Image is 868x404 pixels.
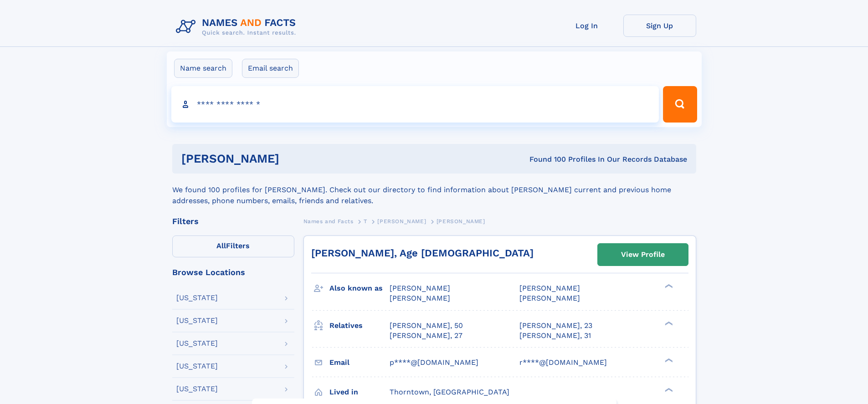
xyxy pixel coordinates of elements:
[174,59,232,78] label: Name search
[437,218,485,225] span: [PERSON_NAME]
[663,320,673,326] div: ❯
[598,244,688,266] a: View Profile
[181,153,405,164] h1: [PERSON_NAME]
[329,355,390,370] h3: Email
[404,154,687,164] div: Found 100 Profiles In Our Records Database
[663,357,673,363] div: ❯
[390,321,463,331] a: [PERSON_NAME], 50
[172,217,294,225] div: Filters
[377,215,426,227] a: [PERSON_NAME]
[171,86,659,123] input: search input
[390,388,509,396] span: Thorntown, [GEOGRAPHIC_DATA]
[176,340,218,347] div: [US_STATE]
[519,284,580,292] span: [PERSON_NAME]
[329,384,390,400] h3: Lived in
[390,284,450,292] span: [PERSON_NAME]
[176,294,218,302] div: [US_STATE]
[390,294,450,302] span: [PERSON_NAME]
[364,218,367,225] span: T
[329,281,390,296] h3: Also known as
[663,283,673,289] div: ❯
[176,317,218,324] div: [US_STATE]
[519,294,580,302] span: [PERSON_NAME]
[176,385,218,393] div: [US_STATE]
[172,15,303,39] img: Logo Names and Facts
[663,86,697,123] button: Search Button
[623,15,696,37] a: Sign Up
[172,174,696,206] div: We found 100 profiles for [PERSON_NAME]. Check out our directory to find information about [PERSO...
[377,218,426,225] span: [PERSON_NAME]
[242,59,299,78] label: Email search
[550,15,623,37] a: Log In
[216,241,226,250] span: All
[364,215,367,227] a: T
[311,247,534,259] a: [PERSON_NAME], Age [DEMOGRAPHIC_DATA]
[621,244,665,265] div: View Profile
[519,331,591,341] a: [PERSON_NAME], 31
[172,268,294,276] div: Browse Locations
[663,387,673,393] div: ❯
[176,363,218,370] div: [US_STATE]
[519,321,592,331] a: [PERSON_NAME], 23
[329,318,390,333] h3: Relatives
[390,331,462,341] a: [PERSON_NAME], 27
[172,235,294,257] label: Filters
[303,215,354,227] a: Names and Facts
